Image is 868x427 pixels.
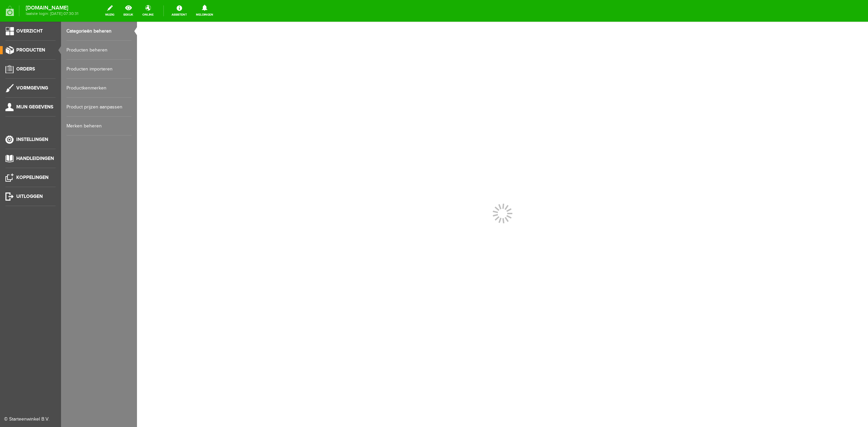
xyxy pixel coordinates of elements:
a: Meldingen [192,3,217,18]
a: bekijk [119,3,137,18]
a: Assistent [167,3,191,18]
span: Orders [16,66,35,72]
a: Productkenmerken [66,79,132,98]
a: online [138,3,158,18]
span: Vormgeving [16,85,48,91]
a: Producten importeren [66,60,132,79]
span: Uitloggen [16,194,43,199]
span: Mijn gegevens [16,104,53,110]
span: Instellingen [16,137,48,142]
span: laatste login: [DATE] 07:30:31 [26,12,78,16]
span: Handleidingen [16,156,54,161]
a: Categorieën beheren [66,22,132,41]
strong: [DOMAIN_NAME] [26,6,78,10]
span: Producten [16,47,45,53]
div: © Starteenwinkel B.V. [4,416,52,423]
a: Product prijzen aanpassen [66,98,132,117]
span: Overzicht [16,28,43,34]
a: wijzig [101,3,118,18]
a: Producten beheren [66,41,132,60]
span: Koppelingen [16,175,48,180]
a: Merken beheren [66,117,132,136]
